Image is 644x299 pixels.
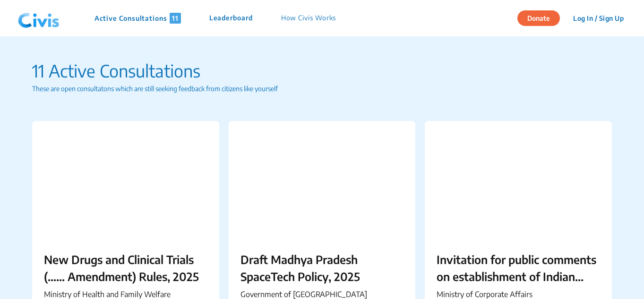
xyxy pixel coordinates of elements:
[437,251,600,285] p: Invitation for public comments on establishment of Indian Multi-Disciplinary Partnership (MDP) firms
[32,58,612,84] p: 11 Active Consultations
[32,84,612,94] p: These are open consultatons which are still seeking feedback from citizens like yourself
[240,251,404,285] p: Draft Madhya Pradesh SpaceTech Policy, 2025
[281,13,336,24] p: How Civis Works
[170,13,181,24] span: 11
[94,13,181,24] p: Active Consultations
[14,4,63,33] img: navlogo.png
[517,13,567,22] a: Donate
[517,10,560,26] button: Donate
[567,11,630,26] button: Log In / Sign Up
[209,13,253,24] p: Leaderboard
[44,251,207,285] p: New Drugs and Clinical Trials (...... Amendment) Rules, 2025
